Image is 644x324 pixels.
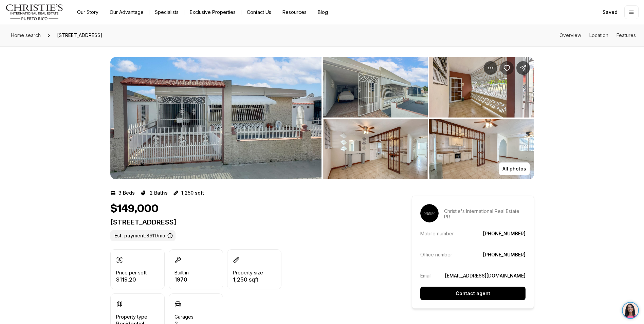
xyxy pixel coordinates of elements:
a: [EMAIL_ADDRESS][DOMAIN_NAME] [445,273,526,278]
label: Est. payment: $911/mo [110,230,176,241]
p: Contact agent [456,291,490,296]
img: logo [5,4,63,20]
button: View image gallery [429,119,534,179]
li: 1 of 7 [110,57,321,179]
button: Contact agent [420,287,526,300]
p: 1,250 sqft [181,190,204,196]
p: $119.20 [116,277,147,282]
li: 2 of 7 [323,57,534,179]
p: 1970 [174,277,189,282]
p: 2 Baths [150,190,168,196]
span: Saved [603,10,618,15]
button: All photos [499,162,530,175]
a: Our Advantage [104,7,149,17]
a: [PHONE_NUMBER] [483,252,526,257]
a: [PHONE_NUMBER] [483,231,526,236]
p: 3 Beds [118,190,135,196]
button: Save Property: Calle 2 BLQ B 2, JARDINES DE LOIZA [500,61,514,75]
p: Office number [420,252,452,257]
p: Price per sqft [116,270,147,275]
button: View image gallery [429,57,534,118]
a: Skip to: Location [589,32,608,38]
p: Built in [174,270,189,275]
span: Home search [11,32,41,38]
span: [STREET_ADDRESS] [54,30,105,41]
a: Resources [277,7,312,17]
button: Property options [484,61,497,75]
button: Contact Us [241,7,277,17]
button: Share Property: Calle 2 BLQ B 2, JARDINES DE LOIZA [516,61,530,75]
a: Skip to: Features [617,32,636,38]
button: View image gallery [110,57,321,179]
button: Open menu [624,5,639,19]
a: Exclusive Properties [184,7,241,17]
nav: Page section menu [559,33,636,38]
p: [STREET_ADDRESS] [110,218,387,226]
p: Email [420,273,431,278]
a: Skip to: Overview [559,32,581,38]
a: Blog [312,7,333,17]
p: All photos [502,166,526,172]
a: Specialists [149,7,184,17]
p: Christie's International Real Estate PR [444,209,526,219]
a: Saved [599,5,622,19]
p: Property size [233,270,263,275]
button: View image gallery [323,119,428,179]
img: be3d4b55-7850-4bcb-9297-a2f9cd376e78.png [4,4,20,20]
div: Listing Photos [110,57,534,179]
a: Our Story [72,7,104,17]
p: 1,250 sqft [233,277,263,282]
h1: $149,000 [110,202,159,215]
p: Garages [174,314,194,320]
button: View image gallery [323,57,428,118]
a: Home search [8,30,43,41]
p: Mobile number [420,231,454,236]
p: Property type [116,314,147,320]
